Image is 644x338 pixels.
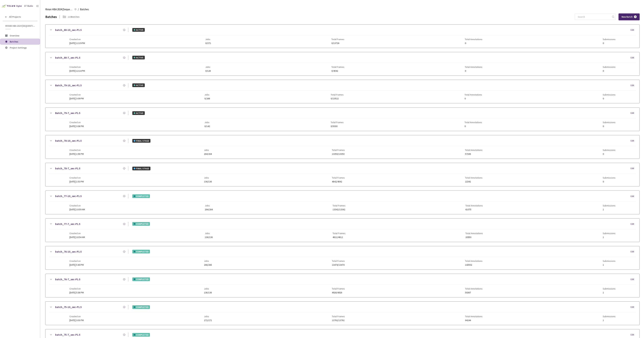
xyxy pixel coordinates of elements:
[465,264,482,266] span: 143502
[204,176,212,179] span: Jobs
[332,153,345,155] span: 13350/13350
[465,315,482,318] span: Total Annotations
[622,15,633,18] span: New Batch
[603,38,615,41] span: Submissions
[631,56,636,59] div: Edit
[10,40,18,43] span: Batches
[204,264,212,266] span: 266/266
[205,66,211,68] span: Jobs
[465,93,482,96] span: Total Annotations
[333,208,345,211] span: 13342/13342
[69,319,84,322] span: [DATE] 3:03 PM
[55,222,80,226] a: batch_77-7_sec-P1.5
[69,232,85,235] span: Created on
[45,7,72,11] span: Rivian HBA 2024 [Sequential]
[45,163,639,186] div: batch_78-7_sec-P1.5FINAL STAGEEditCreated on[DATE] 1:53 PMJobs136/136Total Frames4842/4842Total A...
[204,291,212,294] span: 138/138
[465,149,482,151] span: Total Annotations
[204,121,210,124] span: Jobs
[333,204,345,207] span: Total Frames
[331,93,344,96] span: Total Frames
[132,167,150,170] div: FINAL STAGE
[204,260,212,262] span: Jobs
[465,66,482,68] span: Total Annotations
[576,14,611,20] input: Search
[69,176,84,179] span: Created on
[332,149,345,151] span: Total Frames
[465,319,482,322] span: 64244
[204,287,212,290] span: Jobs
[205,236,213,238] span: 136/136
[204,153,212,155] span: 264/264
[78,7,79,11] li: /
[204,149,212,151] span: Jobs
[603,204,615,207] span: Submissions
[205,232,213,235] span: Jobs
[603,260,615,262] span: Submissions
[603,208,615,211] span: 1
[603,66,615,68] span: Submissions
[69,287,84,290] span: Created on
[132,250,150,253] div: COMPLETED
[465,42,482,44] span: 0
[132,139,150,143] div: FINAL STAGE
[55,194,82,198] a: batch_77-10_sec-P1.5
[331,38,344,41] span: Total Frames
[69,38,85,41] span: Created on
[204,180,212,183] span: 136/136
[45,274,639,297] div: batch_76-7_sec-P1.5COMPLETEDEditCreated on[DATE] 5:38 PMJobs138/138Total Frames4926/4926Total Ann...
[69,204,85,207] span: Created on
[603,125,615,128] span: 0
[204,319,212,322] span: 272/272
[132,194,150,198] div: COMPLETED
[332,264,345,266] span: 13474/13474
[631,250,636,253] div: Edit
[331,121,344,124] span: Total Frames
[45,52,639,76] div: batch_80-7_sec-P1.5ACTIVEEditCreated on[DATE] 12:14 PMJobs0/128Total Frames0/4542Total Annotation...
[465,232,483,235] span: Total Annotations
[132,333,150,337] div: COMPLETED
[55,56,80,60] a: batch_80-7_sec-P1.5
[45,25,639,48] div: batch_80-10_sec-P1.5ACTIVEEditCreated on[DATE] 12:19 PMJobs0/272Total Frames0/13726Total Annotati...
[55,333,80,337] a: batch_75-7_sec-P1.5
[205,208,213,211] span: 264/264
[69,260,84,262] span: Created on
[631,111,636,115] div: Edit
[631,305,636,309] div: Edit
[603,97,615,100] span: 0
[69,315,84,318] span: Created on
[55,139,82,143] a: batch_78-10_sec-P1.5
[204,93,210,96] span: Jobs
[465,121,482,124] span: Total Annotations
[24,5,33,8] div: GT Studio
[132,83,145,87] div: ACTIVE
[45,108,639,131] div: Batch_79-7_sec-P1.5ACTIVEEditCreated on[DATE] 3:08 PMJobs0/142Total Frames0/5030Total Annotations...
[603,287,615,290] span: Submissions
[80,7,89,11] span: Batches
[132,277,150,281] div: COMPLETED
[465,236,483,238] span: 20950
[603,121,615,124] span: Submissions
[332,176,345,179] span: Total Frames
[45,219,639,242] div: batch_77-7_sec-P1.5COMPLETEDEditCreated on[DATE] 10:54 AMJobs136/136Total Frames4812/4812Total An...
[465,287,482,290] span: Total Annotations
[332,180,345,183] span: 4842/4842
[465,153,482,155] span: 57186
[331,125,344,128] span: 0/5030
[69,93,84,96] span: Created on
[132,56,145,59] div: ACTIVE
[331,97,344,100] span: 0/13522
[603,42,615,44] span: 0
[132,305,150,309] div: COMPLETED
[465,208,483,211] span: 61075
[603,180,615,183] span: 0
[68,15,79,18] div: 110 Batches
[603,149,615,151] span: Submissions
[69,69,85,72] span: [DATE] 12:14 PM
[603,319,615,322] span: 1
[603,291,615,294] span: 1
[631,28,636,32] div: Edit
[69,208,85,211] span: [DATE] 10:59 AM
[465,125,482,128] span: 0
[465,70,482,72] span: 0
